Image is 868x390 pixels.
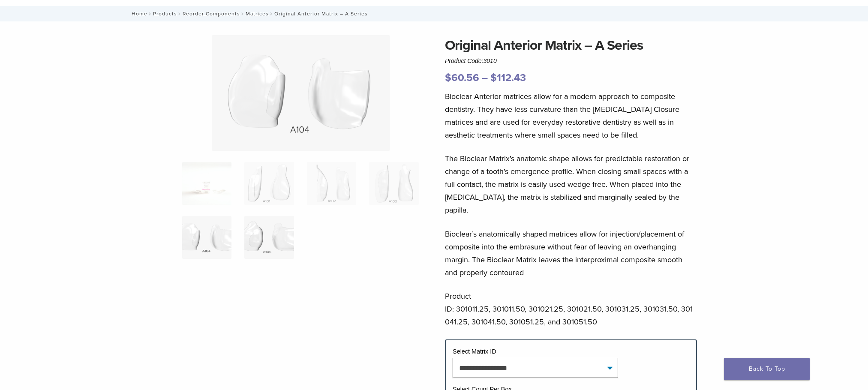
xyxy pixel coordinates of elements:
[244,216,294,259] img: Original Anterior Matrix - A Series - Image 6
[269,12,274,16] span: /
[453,348,496,355] label: Select Matrix ID
[445,72,479,84] bdi: 60.56
[182,216,231,259] img: Original Anterior Matrix - A Series - Image 5
[240,12,246,16] span: /
[482,72,488,84] span: –
[246,11,269,17] a: Matrices
[445,152,697,216] p: The Bioclear Matrix’s anatomic shape allows for predictable restoration or change of a tooth’s em...
[183,11,240,17] a: Reorder Components
[724,358,810,380] a: Back To Top
[177,12,183,16] span: /
[445,57,497,64] span: Product Code:
[445,72,451,84] span: $
[244,162,294,205] img: Original Anterior Matrix - A Series - Image 2
[445,90,697,141] p: Bioclear Anterior matrices allow for a modern approach to composite dentistry. They have less cur...
[212,35,390,151] img: Original Anterior Matrix - A Series - Image 5
[484,57,497,64] span: 3010
[307,162,356,205] img: Original Anterior Matrix - A Series - Image 3
[153,11,177,17] a: Products
[147,12,153,16] span: /
[490,72,497,84] span: $
[129,11,147,17] a: Home
[490,72,526,84] bdi: 112.43
[445,228,697,279] p: Bioclear’s anatomically shaped matrices allow for injection/placement of composite into the embra...
[182,162,231,205] img: Anterior-Original-A-Series-Matrices-324x324.jpg
[126,6,743,21] nav: Original Anterior Matrix – A Series
[369,162,418,205] img: Original Anterior Matrix - A Series - Image 4
[445,290,697,328] p: Product ID: 301011.25, 301011.50, 301021.25, 301021.50, 301031.25, 301031.50, 301041.25, 301041.5...
[445,35,697,56] h1: Original Anterior Matrix – A Series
